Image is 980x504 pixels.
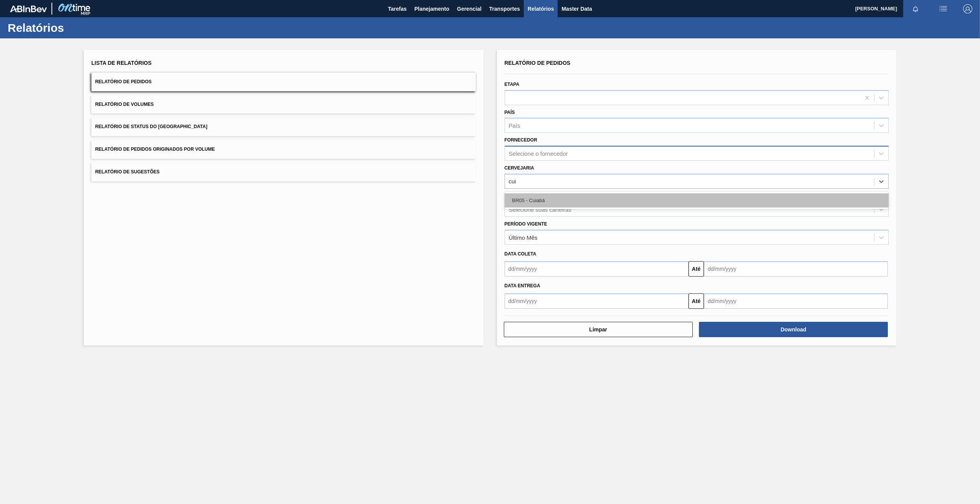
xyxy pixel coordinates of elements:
[528,4,554,13] span: Relatórios
[505,221,547,227] label: Período Vigente
[414,4,449,13] span: Planejamento
[505,251,536,257] span: Data coleta
[505,193,889,208] div: BR05 - Cuiabá
[505,293,689,309] input: dd/mm/yyyy
[505,137,537,143] label: Fornecedor
[505,60,571,66] span: Relatório de Pedidos
[489,4,520,13] span: Transportes
[561,4,592,13] span: Master Data
[509,234,538,240] div: Último Mês
[505,165,534,171] label: Cervejaria
[504,322,693,337] button: Limpar
[509,150,568,157] div: Selecione o fornecedor
[95,79,152,84] span: Relatório de Pedidos
[91,95,476,114] button: Relatório de Volumes
[95,147,215,152] span: Relatório de Pedidos Originados por Volume
[939,4,948,13] img: userActions
[903,3,928,14] button: Notificações
[95,102,154,107] span: Relatório de Volumes
[699,322,888,337] button: Download
[91,163,476,181] button: Relatório de Sugestões
[95,169,160,175] span: Relatório de Sugestões
[505,261,689,277] input: dd/mm/yyyy
[91,117,476,136] button: Relatório de Status do [GEOGRAPHIC_DATA]
[704,261,888,277] input: dd/mm/yyyy
[8,23,144,32] h1: Relatórios
[91,72,476,91] button: Relatório de Pedidos
[388,4,407,13] span: Tarefas
[509,206,571,212] div: Selecione suas carteiras
[704,293,888,309] input: dd/mm/yyyy
[689,293,704,309] button: Até
[505,110,515,115] label: País
[95,124,207,129] span: Relatório de Status do [GEOGRAPHIC_DATA]
[91,140,476,159] button: Relatório de Pedidos Originados por Volume
[91,60,152,66] span: Lista de Relatórios
[10,5,47,12] img: TNhmsLtSVTkK8tSr43FrP2fwEKptu5GPRR3wAAAABJRU5ErkJggg==
[963,4,972,13] img: Logout
[505,283,540,288] span: Data entrega
[505,82,520,87] label: Etapa
[689,261,704,277] button: Até
[457,4,482,13] span: Gerencial
[509,122,520,129] div: País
